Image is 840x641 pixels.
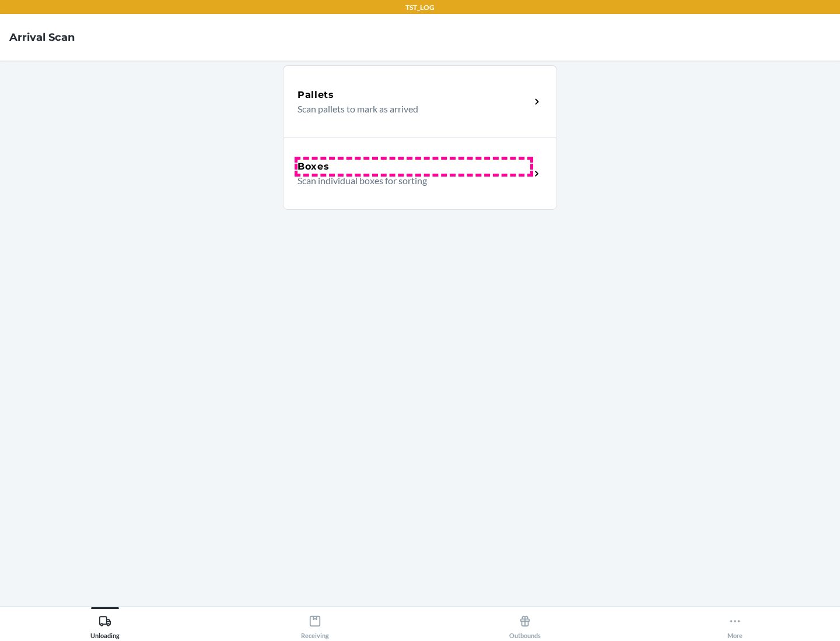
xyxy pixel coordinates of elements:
[9,30,75,45] h4: Arrival Scan
[297,88,334,102] h5: Pallets
[90,610,120,639] div: Unloading
[630,607,840,639] button: More
[283,138,557,210] a: BoxesScan individual boxes for sorting
[509,610,541,639] div: Outbounds
[301,610,329,639] div: Receiving
[727,610,743,639] div: More
[297,160,330,174] h5: Boxes
[297,102,521,116] p: Scan pallets to mark as arrived
[283,65,557,138] a: PalletsScan pallets to mark as arrived
[210,607,420,639] button: Receiving
[405,2,435,13] p: TST_LOG
[297,174,521,188] p: Scan individual boxes for sorting
[420,607,630,639] button: Outbounds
